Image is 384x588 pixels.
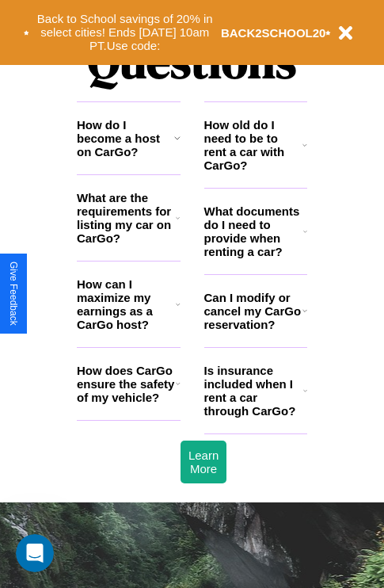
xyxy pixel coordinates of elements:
h3: How do I become a host on CarGo? [77,118,174,158]
button: Back to School savings of 20% in select cities! Ends [DATE] 10am PT.Use code: [29,8,221,57]
h3: Is insurance included when I rent a car through CarGo? [204,364,303,418]
button: Learn More [181,441,226,483]
h3: How can I maximize my earnings as a CarGo host? [77,277,176,331]
h3: How old do I need to be to rent a car with CarGo? [204,118,303,172]
h3: What documents do I need to provide when renting a car? [204,204,304,258]
iframe: Intercom live chat [16,534,54,572]
b: BACK2SCHOOL20 [221,26,326,40]
h3: How does CarGo ensure the safety of my vehicle? [77,364,176,404]
h3: What are the requirements for listing my car on CarGo? [77,191,176,245]
h3: Can I modify or cancel my CarGo reservation? [204,291,302,331]
div: Give Feedback [8,262,19,326]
